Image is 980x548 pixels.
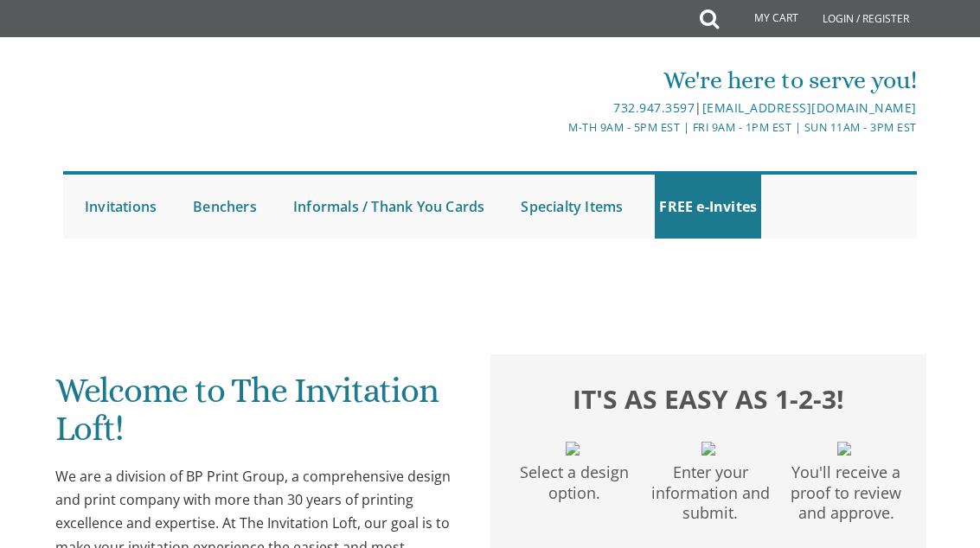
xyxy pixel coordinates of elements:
[189,175,261,239] a: Benchers
[702,99,917,116] a: [EMAIL_ADDRESS][DOMAIN_NAME]
[349,98,917,118] div: |
[837,442,851,456] img: filter
[701,442,715,456] img: filter
[655,175,761,239] a: FREE e-Invites
[566,442,580,456] img: filter
[717,2,810,36] a: My Cart
[782,456,911,523] p: You'll receive a proof to review and approve.
[349,118,917,137] div: M-Th 9am - 5pm EST | Fri 9am - 1pm EST | Sun 11am - 3pm EST
[509,456,638,502] p: Select a design option.
[80,175,161,239] a: Invitations
[289,175,489,239] a: Informals / Thank You Cards
[349,63,917,98] div: We're here to serve you!
[55,372,463,461] h1: Welcome to The Invitation Loft!
[613,99,695,116] a: 732.947.3597
[504,380,912,417] h2: It's as easy as 1-2-3!
[646,456,775,523] p: Enter your information and submit.
[516,175,627,239] a: Specialty Items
